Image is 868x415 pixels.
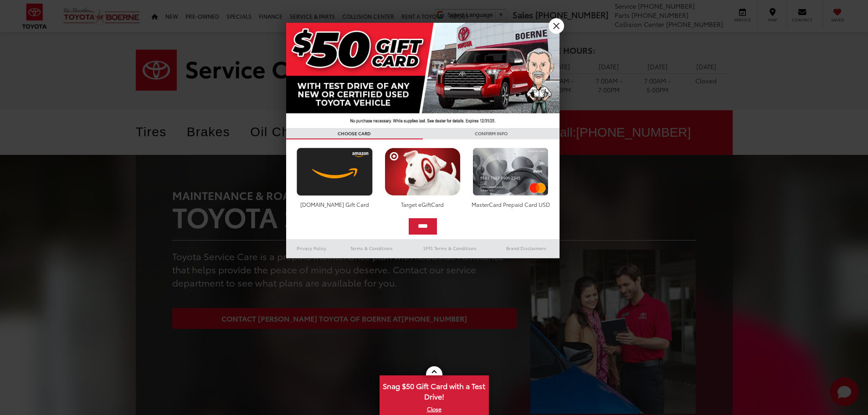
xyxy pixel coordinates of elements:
h3: CONFIRM INFO [423,128,560,139]
span: Snag $50 Gift Card with a Test Drive! [380,376,488,404]
img: targetcard.png [382,148,463,196]
img: 42635_top_851395.jpg [286,23,560,128]
img: mastercard.png [470,148,551,196]
a: Brand Disclaimers [493,243,560,254]
a: SMS Terms & Conditions [407,243,493,254]
div: Target eGiftCard [382,200,463,208]
div: [DOMAIN_NAME] Gift Card [294,200,375,208]
div: MasterCard Prepaid Card USD [470,200,551,208]
h3: CHOOSE CARD [286,128,423,139]
img: amazoncard.png [294,148,375,196]
a: Terms & Conditions [337,243,406,254]
a: Privacy Policy [286,243,337,254]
